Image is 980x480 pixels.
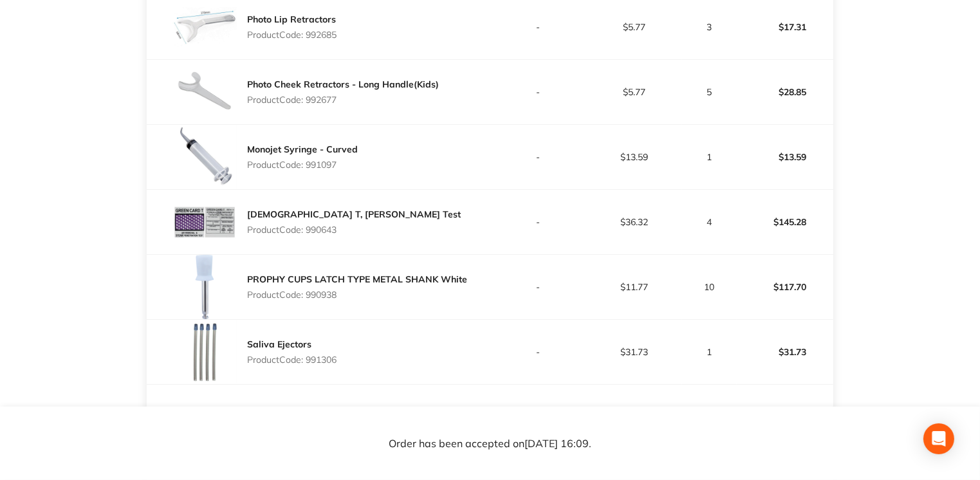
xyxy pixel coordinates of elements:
[587,152,681,162] p: $13.59
[587,282,681,292] p: $11.77
[172,60,237,124] img: aGRvZG1hYg
[587,87,681,97] p: $5.77
[247,273,467,285] a: PROPHY CUPS LATCH TYPE METAL SHANK White
[737,12,832,42] p: $17.31
[683,87,736,97] p: 5
[247,225,461,235] p: Product Code: 990643
[737,207,832,237] p: $145.28
[247,95,439,105] p: Product Code: 992677
[587,347,681,357] p: $31.73
[683,282,736,292] p: 10
[737,337,832,367] p: $31.73
[491,217,586,227] p: -
[587,22,681,32] p: $5.77
[172,255,237,319] img: cXdkZ2Vyeg
[389,438,591,449] p: Order has been accepted on [DATE] 16:09 .
[491,347,586,357] p: -
[491,22,586,32] p: -
[247,208,461,220] a: [DEMOGRAPHIC_DATA] T, [PERSON_NAME] Test
[683,217,736,227] p: 4
[247,30,337,40] p: Product Code: 992685
[172,190,237,254] img: OHo1N3VwaA
[683,22,736,32] p: 3
[587,217,681,227] p: $36.32
[247,143,358,155] a: Monojet Syringe - Curved
[247,338,311,350] a: Saliva Ejectors
[491,282,586,292] p: -
[923,423,954,454] div: Open Intercom Messenger
[737,77,832,107] p: $28.85
[491,87,586,97] p: -
[147,385,490,423] td: Message: -
[737,142,832,172] p: $13.59
[491,152,586,162] p: -
[247,14,336,25] a: Photo Lip Retractors
[737,272,832,302] p: $117.70
[172,125,237,189] img: bnQ3eGd3eA
[247,290,467,300] p: Product Code: 990938
[247,355,337,365] p: Product Code: 991306
[683,347,736,357] p: 1
[172,320,237,384] img: Nm51OTNwNA
[247,78,439,90] a: Photo Cheek Retractors - Long Handle(Kids)
[247,160,358,170] p: Product Code: 991097
[683,152,736,162] p: 1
